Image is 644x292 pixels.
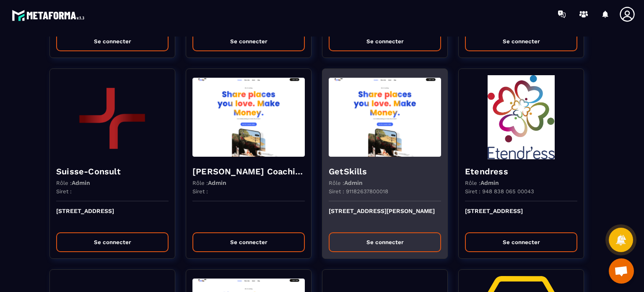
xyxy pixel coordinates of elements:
p: Rôle : [465,179,499,186]
h4: Suisse-Consult [56,166,169,177]
p: Rôle : [329,179,363,186]
button: Se connecter [192,32,305,51]
img: funnel-background [465,75,577,159]
h4: Etendress [465,166,577,177]
button: Se connecter [329,232,441,252]
button: Se connecter [192,232,305,252]
img: funnel-background [192,75,305,159]
p: Siret : 91182637800018 [329,188,388,195]
p: Siret : [56,188,72,195]
span: Admin [208,179,226,186]
h4: [PERSON_NAME] Coaching & Development [192,166,305,177]
span: Admin [72,179,90,186]
button: Se connecter [329,32,441,51]
p: [STREET_ADDRESS] [56,208,169,226]
span: Admin [344,179,363,186]
img: logo [12,8,87,23]
button: Se connecter [465,232,577,252]
button: Se connecter [56,232,169,252]
p: [STREET_ADDRESS] [465,208,577,226]
button: Se connecter [465,32,577,51]
p: Siret : 948 838 065 00043 [465,188,534,195]
img: funnel-background [329,75,441,159]
div: Ouvrir le chat [609,258,634,284]
p: Rôle : [56,179,90,186]
h4: GetSkills [329,166,441,177]
p: [STREET_ADDRESS][PERSON_NAME] [329,208,441,226]
span: Admin [480,179,499,186]
p: Siret : [192,188,208,195]
p: Rôle : [192,179,226,186]
img: funnel-background [56,75,169,159]
button: Se connecter [56,32,169,51]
